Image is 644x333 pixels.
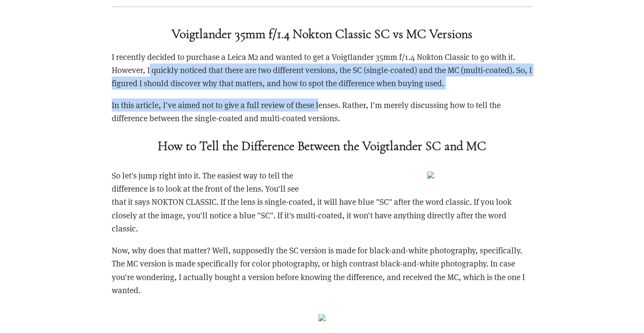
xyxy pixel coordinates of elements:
p: So let's jump right into it. The easiest way to tell the difference is to look at the front of th... [112,169,532,235]
img: q [318,314,326,321]
img: q [427,172,434,179]
p: I recently decided to purchase a Leica M2 and wanted to get a Voigtlander 35mm f/1.4 Nokton Class... [112,50,532,90]
strong: Voigtlander 35mm f/1.4 Nokton Classic SC vs MC Versions [172,26,472,42]
p: Now, why does that matter? Well, supposedly the SC version is made for black-and-white photograph... [112,244,532,297]
strong: How to Tell the Difference Between the Voigtlander SC and MC [158,138,486,154]
p: In this article, I've aimed not to give a full review of these lenses. Rather, I'm merely discuss... [112,98,532,125]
